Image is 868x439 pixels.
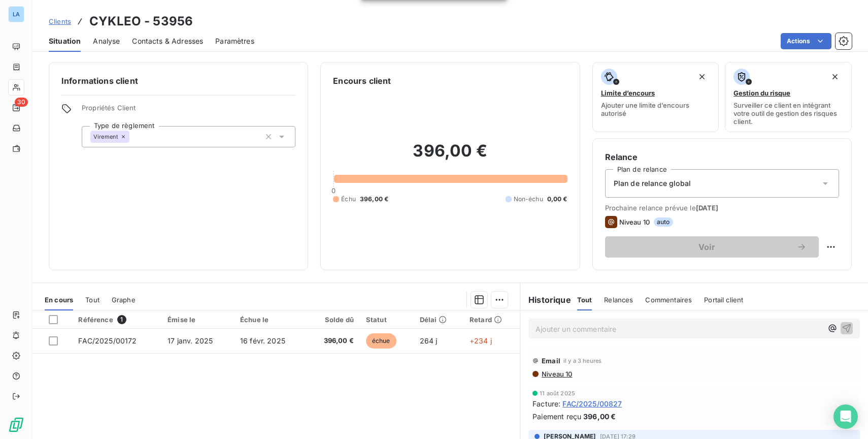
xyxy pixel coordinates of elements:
span: 396,00 € [583,411,616,422]
span: Plan de relance global [614,178,691,189]
span: Analyse [93,36,120,46]
span: 1 [117,315,126,324]
h3: CYKLEO - 53956 [89,12,193,30]
span: Échu [341,195,356,204]
span: Commentaires [645,296,692,304]
span: Voir [617,243,796,251]
span: Propriétés Client [82,104,295,118]
span: Ajouter une limite d’encours autorisé [601,101,711,117]
span: Portail client [704,296,743,304]
div: Émise le [168,316,228,324]
h2: 396,00 € [333,141,567,171]
span: 11 août 2025 [540,390,575,396]
span: Paiement reçu [532,411,581,422]
span: auto [654,217,673,227]
button: Limite d’encoursAjouter une limite d’encours autorisé [592,62,719,132]
div: LA [8,6,24,22]
span: Prochaine relance prévue le [605,204,839,212]
span: il y a 3 heures [563,358,602,364]
div: Délai [420,316,457,324]
a: Clients [49,16,71,26]
img: Logo LeanPay [8,417,24,433]
span: Contacts & Adresses [132,36,203,46]
div: Solde dû [313,316,354,324]
button: Voir [605,236,819,258]
input: Ajouter une valeur [129,132,138,141]
span: FAC/2025/00827 [562,398,622,409]
span: Tout [85,296,99,304]
span: Limite d’encours [601,89,655,97]
div: Statut [366,316,408,324]
div: Échue le [240,316,301,324]
span: Niveau 10 [541,370,572,378]
h6: Relance [605,151,839,163]
button: Gestion du risqueSurveiller ce client en intégrant votre outil de gestion des risques client. [725,62,852,132]
span: 17 janv. 2025 [168,336,213,345]
span: +234 j [470,336,492,345]
span: Surveiller ce client en intégrant votre outil de gestion des risques client. [733,101,843,126]
span: 0 [331,186,336,195]
span: 396,00 € [360,195,388,204]
span: Non-échu [514,195,543,204]
button: Actions [781,33,831,49]
span: Facture : [532,398,560,409]
div: Référence [78,315,155,324]
span: 16 févr. 2025 [240,336,285,345]
span: Tout [577,296,592,304]
span: 396,00 € [313,336,354,346]
span: Virement [93,134,118,140]
span: 0,00 € [547,195,567,204]
span: Paramètres [215,36,254,46]
span: Situation [49,36,81,46]
span: Clients [49,17,71,25]
span: Email [542,357,560,365]
span: FAC/2025/00172 [78,336,137,345]
span: échue [366,333,396,349]
span: 30 [15,98,28,107]
span: Niveau 10 [619,218,650,226]
h6: Encours client [333,75,391,87]
div: Open Intercom Messenger [833,404,858,429]
span: En cours [45,296,73,304]
span: Gestion du risque [733,89,790,97]
span: [DATE] [696,204,719,212]
span: Graphe [112,296,136,304]
h6: Historique [520,294,571,306]
div: Retard [470,316,514,324]
h6: Informations client [61,75,295,87]
span: 264 j [420,336,438,345]
span: Relances [604,296,633,304]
